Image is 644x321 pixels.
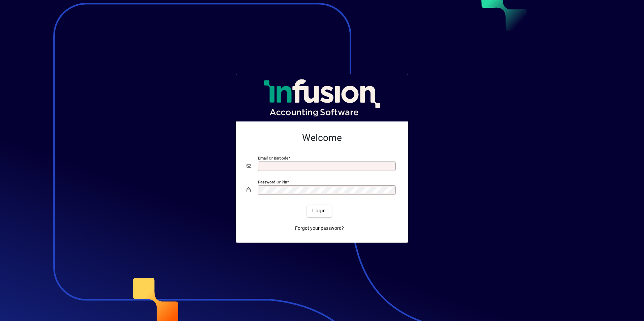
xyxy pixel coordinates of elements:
h2: Welcome [247,132,397,144]
span: Forgot your password? [295,225,344,232]
span: Login [312,207,326,214]
mat-label: Email or Barcode [258,155,288,160]
mat-label: Password or Pin [258,179,287,184]
a: Forgot your password? [292,222,347,235]
button: Login [307,205,331,217]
